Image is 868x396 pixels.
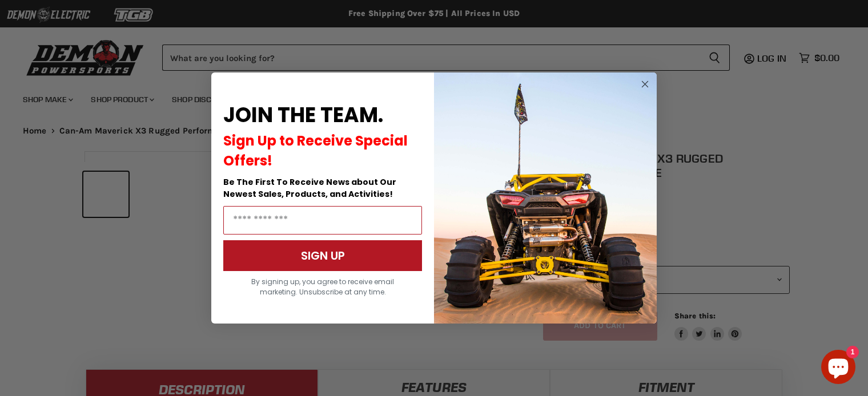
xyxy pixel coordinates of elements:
[818,350,859,387] inbox-online-store-chat: Shopify online store chat
[251,277,394,297] span: By signing up, you agree to receive email marketing. Unsubscribe at any time.
[223,100,383,130] span: JOIN THE TEAM.
[223,131,408,170] span: Sign Up to Receive Special Offers!
[223,206,422,235] input: Email Address
[638,77,652,91] button: Close dialog
[223,240,422,271] button: SIGN UP
[223,176,396,200] span: Be The First To Receive News about Our Newest Sales, Products, and Activities!
[434,72,657,324] img: a9095488-b6e7-41ba-879d-588abfab540b.jpeg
